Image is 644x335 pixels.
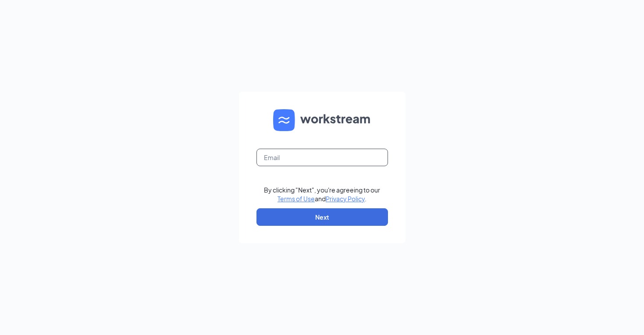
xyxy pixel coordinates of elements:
[256,149,388,166] input: Email
[264,185,380,203] div: By clicking "Next", you're agreeing to our and .
[278,195,315,203] a: Terms of Use
[273,109,371,131] img: WS logo and Workstream text
[326,195,365,203] a: Privacy Policy
[256,208,388,226] button: Next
